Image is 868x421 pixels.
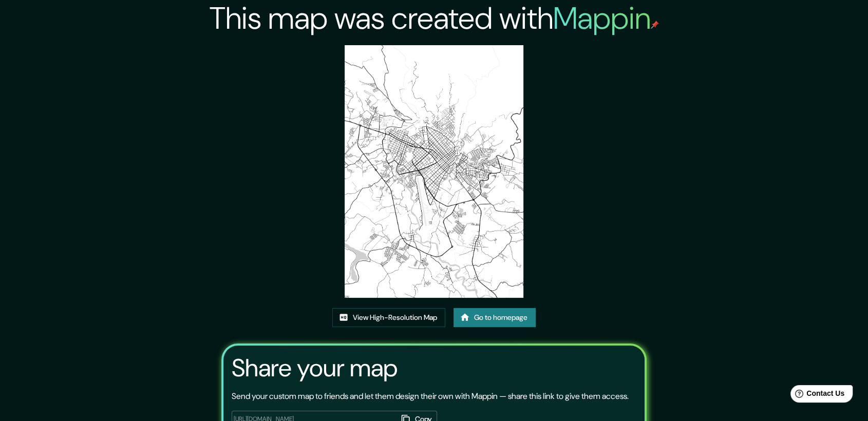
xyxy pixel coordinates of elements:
a: View High-Resolution Map [332,308,445,327]
img: mappin-pin [651,21,659,29]
p: Send your custom map to friends and let them design their own with Mappin — share this link to gi... [232,390,629,403]
img: created-map [345,45,523,298]
h3: Share your map [232,354,398,382]
iframe: Help widget launcher [777,381,857,410]
a: Go to homepage [454,308,536,327]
